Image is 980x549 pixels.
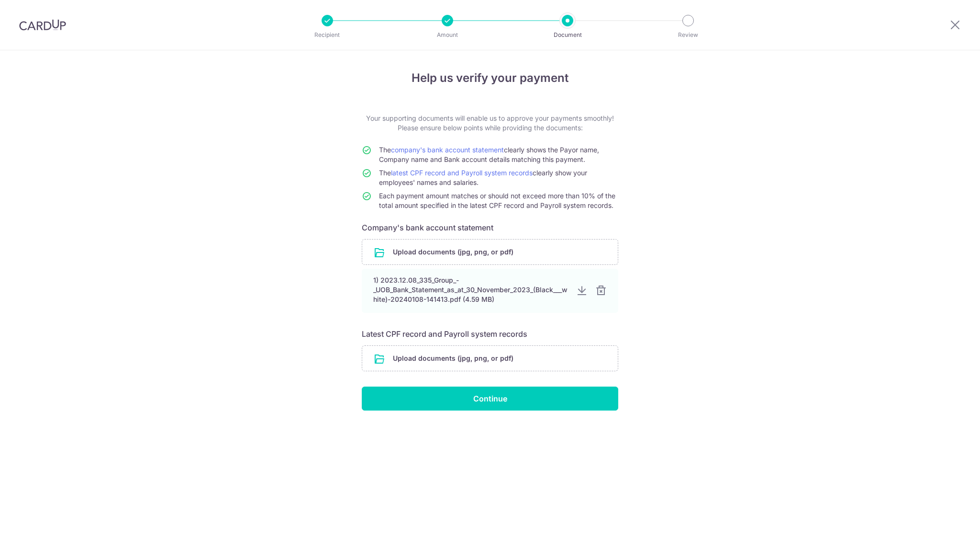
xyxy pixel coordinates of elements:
[532,30,603,40] p: Document
[653,30,724,40] p: Review
[362,69,618,87] h4: Help us verify your payment
[379,169,587,186] span: The clearly show your employees' names and salaries.
[391,169,533,177] a: latest CPF record and Payroll system records
[373,275,568,304] div: 1) 2023.12.08_335_Group_-_UOB_Bank_Statement_as_at_30_November_2023_(Black___white)-20240108-1414...
[412,30,483,40] p: Amount
[362,239,618,265] div: Upload documents (jpg, png, or pdf)
[379,146,599,163] span: The clearly shows the Payor name, Company name and Bank account details matching this payment.
[362,345,618,371] div: Upload documents (jpg, png, or pdf)
[292,30,363,40] p: Recipient
[19,19,66,31] img: CardUp
[362,114,618,133] p: Your supporting documents will enable us to approve your payments smoothly! Please ensure below p...
[379,192,615,209] span: Each payment amount matches or should not exceed more than 10% of the total amount specified in t...
[391,146,504,154] a: company's bank account statement
[362,328,618,340] h6: Latest CPF record and Payroll system records
[362,222,618,233] h6: Company's bank account statement
[362,387,618,411] input: Continue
